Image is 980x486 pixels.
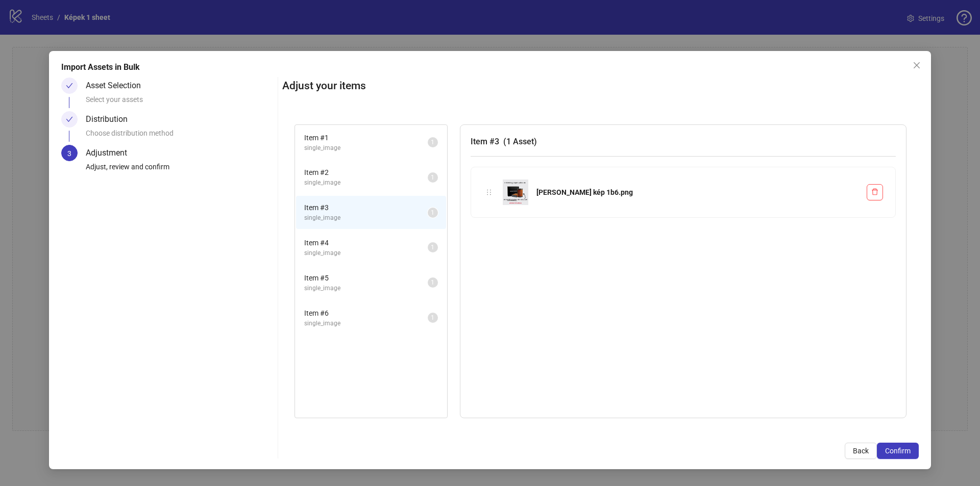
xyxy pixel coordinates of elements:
[304,167,428,178] span: Item # 2
[845,443,877,459] button: Back
[304,178,428,188] span: single_image
[86,127,274,145] div: Choose distribution method
[304,213,428,223] span: single_image
[853,447,869,455] span: Back
[304,202,428,213] span: Item # 3
[428,208,438,218] sup: 1
[66,116,73,123] span: check
[304,308,428,319] span: Item # 6
[867,184,883,200] button: Delete
[304,319,428,328] span: single_image
[431,279,434,286] span: 1
[885,447,911,455] span: Confirm
[66,82,73,89] span: check
[86,78,149,94] div: Asset Selection
[431,139,434,146] span: 1
[86,161,274,178] div: Adjust, review and confirm
[428,172,438,183] sup: 1
[431,244,434,251] span: 1
[86,94,274,111] div: Select your assets
[86,145,135,161] div: Adjustment
[471,135,896,148] h3: Item # 3
[913,61,921,69] span: close
[304,248,428,258] span: single_image
[428,277,438,288] sup: 1
[428,242,438,252] sup: 1
[282,78,919,94] h2: Adjust your items
[304,132,428,143] span: Item # 1
[503,180,528,205] img: Sima kép 1b6.png
[304,143,428,153] span: single_image
[428,137,438,147] sup: 1
[909,57,925,73] button: Close
[86,111,136,127] div: Distribution
[304,284,428,293] span: single_image
[431,174,434,181] span: 1
[431,314,434,321] span: 1
[61,61,919,73] div: Import Assets in Bulk
[67,149,71,158] span: 3
[503,137,537,146] span: ( 1 Asset )
[871,188,878,195] span: delete
[304,272,428,284] span: Item # 5
[304,237,428,248] span: Item # 4
[431,209,434,216] span: 1
[536,187,859,198] div: [PERSON_NAME] kép 1b6.png
[483,187,495,198] div: holder
[428,313,438,323] sup: 1
[485,189,493,196] span: holder
[877,443,919,459] button: Confirm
